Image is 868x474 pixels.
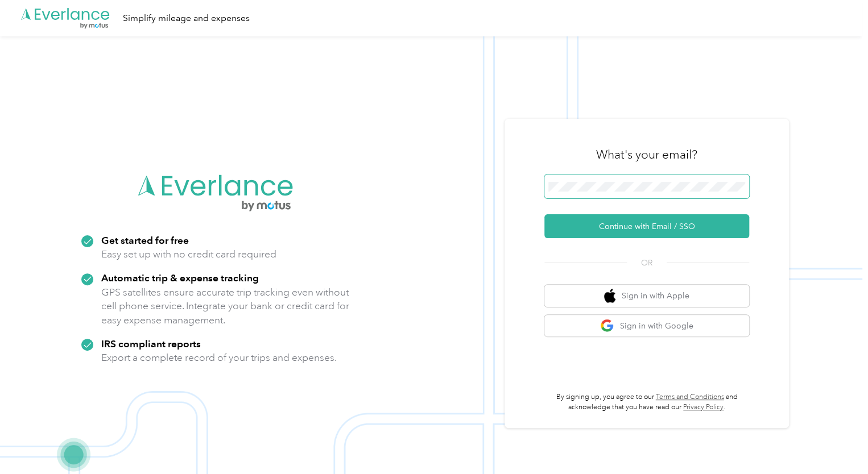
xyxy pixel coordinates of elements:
span: OR [627,257,667,269]
a: Terms and Conditions [656,393,724,401]
strong: IRS compliant reports [101,338,201,350]
strong: Get started for free [101,234,189,246]
button: apple logoSign in with Apple [544,285,749,307]
a: Privacy Policy [683,403,724,411]
img: google logo [600,319,614,333]
p: By signing up, you agree to our and acknowledge that you have read our . [544,392,749,412]
p: GPS satellites ensure accurate trip tracking even without cell phone service. Integrate your bank... [101,285,350,327]
h3: What's your email? [596,147,697,163]
button: Continue with Email / SSO [544,214,749,238]
img: apple logo [604,289,615,303]
strong: Automatic trip & expense tracking [101,272,259,284]
p: Export a complete record of your trips and expenses. [101,351,337,365]
button: google logoSign in with Google [544,315,749,337]
div: Simplify mileage and expenses [123,11,250,26]
p: Easy set up with no credit card required [101,247,276,261]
